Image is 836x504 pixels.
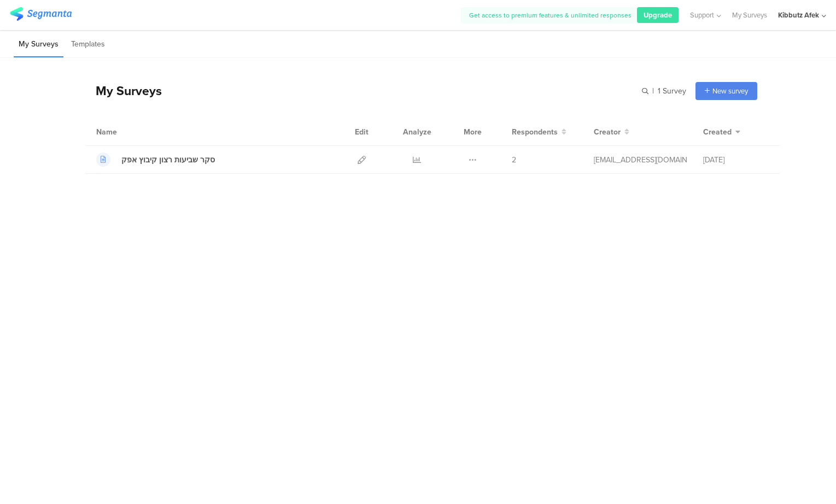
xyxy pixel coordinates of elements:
span: Support [690,10,714,20]
div: סקר שביעות רצון קיבוץ אפק [121,154,215,166]
div: My Surveys [85,81,162,100]
div: Name [96,126,162,138]
div: Kibbutz Afek [778,10,819,20]
span: 2 [512,154,516,166]
div: Analyze [401,118,434,145]
div: [DATE] [703,154,769,166]
div: masha@k-afek.co.il [594,154,687,166]
span: | [651,85,656,97]
span: New survey [712,86,748,96]
span: Created [703,126,732,138]
button: Respondents [512,126,566,138]
li: Templates [66,32,110,57]
span: Respondents [512,126,558,138]
div: Edit [350,118,373,145]
img: segmanta logo [10,7,72,21]
span: Upgrade [644,10,672,20]
button: Created [703,126,740,138]
a: סקר שביעות רצון קיבוץ אפק [96,153,215,167]
span: Get access to premium features & unlimited responses [469,10,632,20]
li: My Surveys [14,32,63,57]
div: More [461,118,484,145]
span: 1 Survey [658,85,686,97]
span: Creator [594,126,621,138]
button: Creator [594,126,629,138]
